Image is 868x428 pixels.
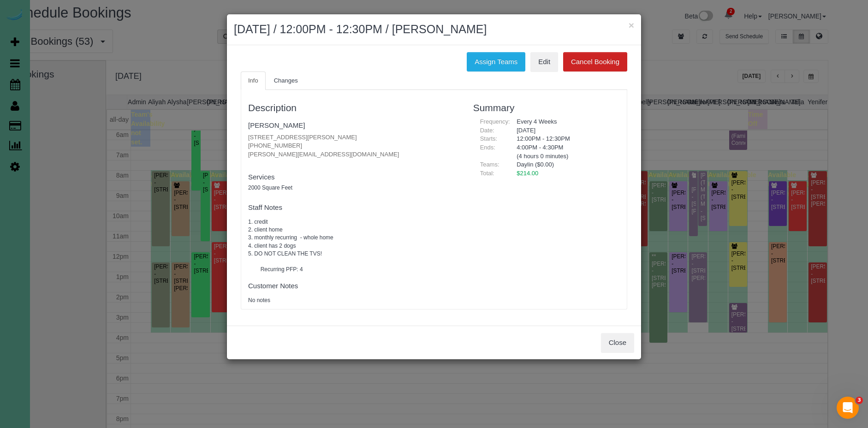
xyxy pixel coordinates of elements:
[267,71,305,90] a: Changes
[480,170,494,177] span: Total:
[248,121,305,129] a: [PERSON_NAME]
[248,185,459,191] h5: 2000 Square Feet
[248,297,459,304] pre: No notes
[467,52,525,71] button: Assign Teams
[248,204,459,212] h4: Staff Notes
[601,333,634,352] button: Close
[248,173,459,181] h4: Services
[473,102,620,113] h3: Summary
[274,77,298,84] span: Changes
[241,71,266,90] a: Info
[480,127,494,134] span: Date:
[510,135,620,143] div: 12:00PM - 12:30PM
[248,282,459,290] h4: Customer Notes
[480,135,498,142] span: Starts:
[480,144,495,151] span: Ends:
[248,133,459,159] p: [STREET_ADDRESS][PERSON_NAME] [PHONE_NUMBER] [PERSON_NAME][EMAIL_ADDRESS][DOMAIN_NAME]
[480,161,499,168] span: Teams:
[510,143,620,160] div: 4:00PM - 4:30PM (4 hours 0 minutes)
[248,77,258,84] span: Info
[480,118,510,125] span: Frequency:
[510,118,620,126] div: Every 4 Weeks
[629,20,634,30] button: ×
[563,52,627,71] button: Cancel Booking
[248,218,459,273] pre: 1. credit 2. client home 3. monthly recurring - whole home 4. client has 2 dogs 5. DO NOT CLEAN T...
[510,126,620,135] div: [DATE]
[837,397,859,419] iframe: Intercom live chat
[530,52,558,71] a: Edit
[234,21,634,38] h2: [DATE] / 12:00PM - 12:30PM / [PERSON_NAME]
[517,170,538,177] span: $214.00
[517,160,613,169] li: Daylin ($0.00)
[248,102,459,113] h3: Description
[856,397,863,404] span: 3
